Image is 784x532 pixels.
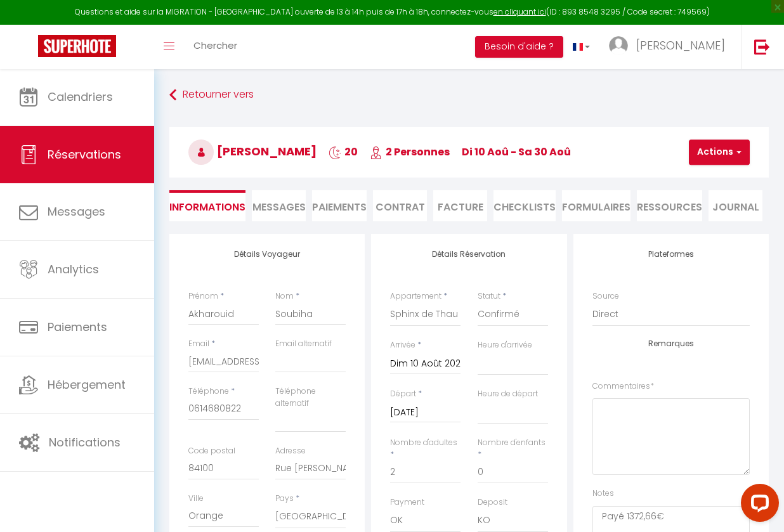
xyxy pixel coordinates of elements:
[373,190,427,221] li: Contrat
[275,338,332,350] label: Email alternatif
[390,496,424,509] label: Payment
[188,386,229,398] label: Téléphone
[370,145,450,159] span: 2 Personnes
[188,493,204,505] label: Ville
[188,250,346,259] h4: Détails Voyageur
[390,437,457,449] label: Nombre d'adultes
[478,290,500,302] label: Statut
[592,488,614,500] label: Notes
[493,6,546,17] a: en cliquant ici
[475,36,563,58] button: Besoin d'aide ?
[562,190,630,221] li: FORMULAIRES
[193,39,237,52] span: Chercher
[433,190,487,221] li: Facture
[188,290,218,302] label: Prénom
[48,146,121,162] span: Réservations
[493,190,556,221] li: CHECKLISTS
[169,190,245,221] li: Informations
[48,377,126,393] span: Hébergement
[592,380,654,393] label: Commentaires
[592,290,619,302] label: Source
[275,445,306,457] label: Adresse
[636,37,725,53] span: [PERSON_NAME]
[709,190,762,221] li: Journal
[312,190,367,221] li: Paiements
[599,25,741,69] a: ... [PERSON_NAME]
[390,250,547,259] h4: Détails Réservation
[48,89,113,105] span: Calendriers
[188,338,209,350] label: Email
[48,319,107,335] span: Paiements
[478,339,532,351] label: Heure d'arrivée
[390,290,441,302] label: Appartement
[252,200,306,214] span: Messages
[390,339,415,351] label: Arrivée
[689,139,750,165] button: Actions
[49,434,121,450] span: Notifications
[478,437,546,449] label: Nombre d'enfants
[637,190,702,221] li: Ressources
[609,36,628,55] img: ...
[48,261,99,277] span: Analytics
[329,145,358,159] span: 20
[38,35,116,57] img: Super Booking
[592,250,750,259] h4: Plateformes
[275,386,346,410] label: Téléphone alternatif
[188,445,235,457] label: Code postal
[275,493,294,505] label: Pays
[462,145,571,159] span: di 10 Aoû - sa 30 Aoû
[478,388,538,400] label: Heure de départ
[754,39,770,55] img: logout
[592,339,750,348] h4: Remarques
[188,143,317,159] span: [PERSON_NAME]
[275,290,294,302] label: Nom
[184,25,247,69] a: Chercher
[731,479,784,532] iframe: LiveChat chat widget
[478,496,507,509] label: Deposit
[390,388,416,400] label: Départ
[48,204,105,219] span: Messages
[169,84,769,107] a: Retourner vers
